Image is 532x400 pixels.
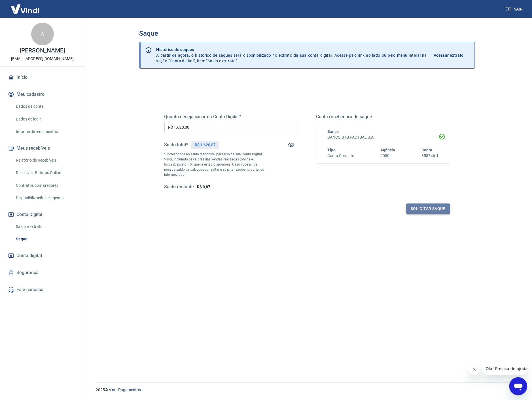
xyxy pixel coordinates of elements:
[31,23,54,45] div: A
[381,148,395,152] span: Agência
[328,153,354,159] h6: Conta Corrente
[328,134,439,140] h6: BANCO BTG PACTUAL S.A.
[14,113,78,125] a: Dados de login
[7,249,78,262] a: Conta digital
[164,114,298,120] h5: Quanto deseja sacar da Conta Digital?
[14,126,78,137] a: Informe de rendimentos
[109,388,141,392] a: Vindi Pagamentos
[7,142,78,155] button: Meus recebíveis
[14,192,78,204] a: Disponibilização de agenda
[509,377,527,395] iframe: Botão para abrir a janela de mensagens
[14,221,78,232] a: Saldo e Extrato
[14,167,78,179] a: Recebíveis Futuros Online
[3,4,48,9] span: Olá! Precisa de ajuda?
[422,148,433,152] span: Conta
[16,252,42,260] span: Conta digital
[14,155,78,166] a: Relatório de Recebíveis
[505,4,525,14] button: Sair
[195,142,216,148] p: R$ 1.620,87
[164,184,195,190] h5: Saldo restante:
[7,208,78,221] button: Conta Digital
[7,88,78,101] button: Meu cadastro
[156,47,427,52] p: Histórico de saques
[14,180,78,191] a: Contratos com credores
[7,266,78,279] a: Segurança
[434,52,464,58] p: Acessar extrato
[381,153,395,159] h6: 0050
[20,48,65,54] p: [PERSON_NAME]
[328,129,339,134] span: Banco
[156,47,427,64] p: A partir de agora, o histórico de saques será disponibilizado no extrato da sua conta digital. Ac...
[406,204,450,214] button: Solicitar saque
[11,56,74,62] p: [EMAIL_ADDRESS][DOMAIN_NAME]
[164,152,265,177] p: *Corresponde ao saldo disponível para uso na sua Conta Digital Vindi. Incluindo os valores das ve...
[164,142,189,148] h5: Saldo total*:
[7,0,44,18] img: Vindi
[469,364,480,375] iframe: Fechar mensagem
[14,233,78,245] a: Saque
[316,114,450,120] h5: Conta recebedora do saque
[482,363,527,375] iframe: Mensagem da empresa
[328,148,336,152] span: Tipo
[7,71,78,84] a: Início
[422,153,439,159] h6: 358746-1
[7,283,78,296] a: Fale conosco
[197,185,211,189] span: R$ 0,87
[139,29,475,37] h3: Saque
[434,47,470,64] a: Acessar extrato
[96,387,518,393] p: 2025 ©
[14,101,78,112] a: Dados da conta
